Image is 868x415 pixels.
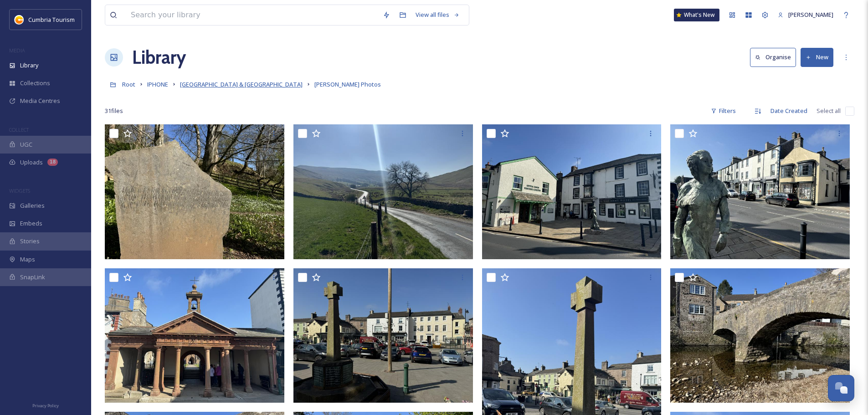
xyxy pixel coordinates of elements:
a: View all files [411,6,464,24]
span: Galleries [20,201,45,210]
span: Collections [20,79,50,87]
span: COLLECT [9,126,29,133]
span: UGC [20,140,32,149]
a: What's New [674,9,719,21]
a: Root [122,79,135,90]
span: Cumbria Tourism [28,15,75,24]
img: IMG_1028.HEIC [105,268,284,403]
span: Uploads [20,158,43,167]
a: IPHONE [147,79,168,90]
a: [PERSON_NAME] [773,6,838,24]
div: Filters [706,102,740,120]
span: [PERSON_NAME] [788,10,833,19]
img: IMG_1052.HEIC [105,124,284,259]
span: WIDGETS [9,187,30,194]
a: [PERSON_NAME] Photos [314,79,381,90]
img: IMG_1049.HEIC [293,124,473,259]
span: 31 file s [105,107,123,115]
span: Embeds [20,219,42,228]
input: Search your library [126,5,378,25]
span: Maps [20,255,35,264]
img: IMG_1046.HEIC [482,124,662,259]
img: IMG_1037.HEIC [670,124,850,259]
span: Root [122,80,135,88]
span: [GEOGRAPHIC_DATA] & [GEOGRAPHIC_DATA] [180,80,303,88]
span: Media Centres [20,97,60,105]
span: Library [20,61,38,70]
span: MEDIA [9,47,25,54]
span: SnapLink [20,273,45,282]
button: Organise [750,48,796,67]
a: Privacy Policy [32,400,59,410]
span: [PERSON_NAME] Photos [314,80,381,88]
span: Privacy Policy [32,403,59,409]
span: Select all [817,107,841,115]
img: IMG_1013.HEIC [670,268,850,403]
button: Open Chat [828,375,854,401]
span: IPHONE [147,80,168,88]
a: Library [132,44,186,71]
a: [GEOGRAPHIC_DATA] & [GEOGRAPHIC_DATA] [180,79,303,90]
span: Stories [20,237,40,246]
div: 18 [47,159,58,166]
button: New [801,48,833,67]
img: images.jpg [15,15,24,24]
div: Date Created [766,102,812,120]
img: IMG_1027.HEIC [293,268,473,403]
